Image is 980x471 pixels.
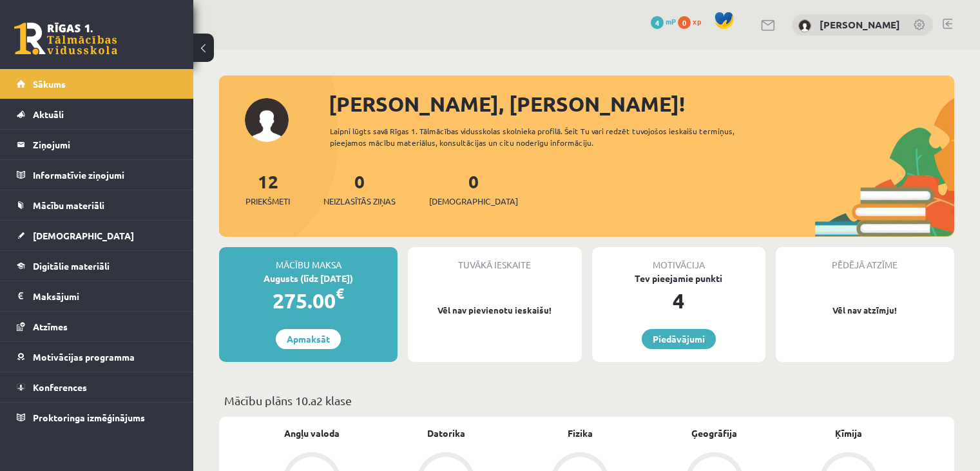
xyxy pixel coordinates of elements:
span: 4 [651,16,664,29]
a: Ziņojumi [17,130,177,159]
div: Laipni lūgts savā Rīgas 1. Tālmācības vidusskolas skolnieka profilā. Šeit Tu vari redzēt tuvojošo... [330,125,771,148]
a: 0Neizlasītās ziņas [323,170,396,208]
a: Apmaksāt [276,329,341,349]
a: Konferences [17,372,177,402]
a: 0[DEMOGRAPHIC_DATA] [429,170,518,208]
span: mP [666,16,676,26]
span: Priekšmeti [245,195,290,208]
span: Digitālie materiāli [33,260,110,272]
a: Aktuāli [17,99,177,129]
a: 12Priekšmeti [245,170,290,208]
div: 275.00 [219,285,398,316]
a: Rīgas 1. Tālmācības vidusskola [14,23,117,55]
a: [DEMOGRAPHIC_DATA] [17,221,177,250]
div: Pēdējā atzīme [776,247,954,272]
span: Mācību materiāli [33,199,104,211]
span: [DEMOGRAPHIC_DATA] [33,230,134,241]
span: Atzīmes [33,321,68,332]
a: Proktoringa izmēģinājums [17,403,177,432]
legend: Maksājumi [33,281,177,311]
div: Tev pieejamie punkti [592,272,765,285]
div: [PERSON_NAME], [PERSON_NAME]! [329,88,954,119]
a: Ģeogrāfija [691,426,737,440]
a: [PERSON_NAME] [820,18,900,31]
div: Mācību maksa [219,247,398,272]
span: Konferences [33,381,87,393]
a: Digitālie materiāli [17,251,177,281]
span: € [336,284,344,303]
div: Augusts (līdz [DATE]) [219,272,398,285]
a: Fizika [568,426,593,440]
legend: Informatīvie ziņojumi [33,160,177,190]
span: xp [693,16,701,26]
a: 0 xp [678,16,707,26]
p: Vēl nav atzīmju! [782,304,948,317]
span: Aktuāli [33,108,64,120]
span: 0 [678,16,691,29]
a: Datorika [427,426,465,440]
div: 4 [592,285,765,316]
a: Atzīmes [17,312,177,341]
a: Ķīmija [835,426,862,440]
a: Sākums [17,69,177,99]
a: Angļu valoda [284,426,340,440]
a: Motivācijas programma [17,342,177,372]
a: Piedāvājumi [642,329,716,349]
a: 4 mP [651,16,676,26]
span: Sākums [33,78,66,90]
a: Maksājumi [17,281,177,311]
span: Motivācijas programma [33,351,135,363]
p: Mācību plāns 10.a2 klase [224,392,949,409]
div: Motivācija [592,247,765,272]
p: Vēl nav pievienotu ieskaišu! [414,304,575,317]
span: Proktoringa izmēģinājums [33,412,145,423]
a: Informatīvie ziņojumi [17,160,177,190]
div: Tuvākā ieskaite [408,247,581,272]
a: Mācību materiāli [17,190,177,220]
legend: Ziņojumi [33,130,177,159]
span: Neizlasītās ziņas [323,195,396,208]
span: [DEMOGRAPHIC_DATA] [429,195,518,208]
img: Marija Nicmane [798,19,811,32]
